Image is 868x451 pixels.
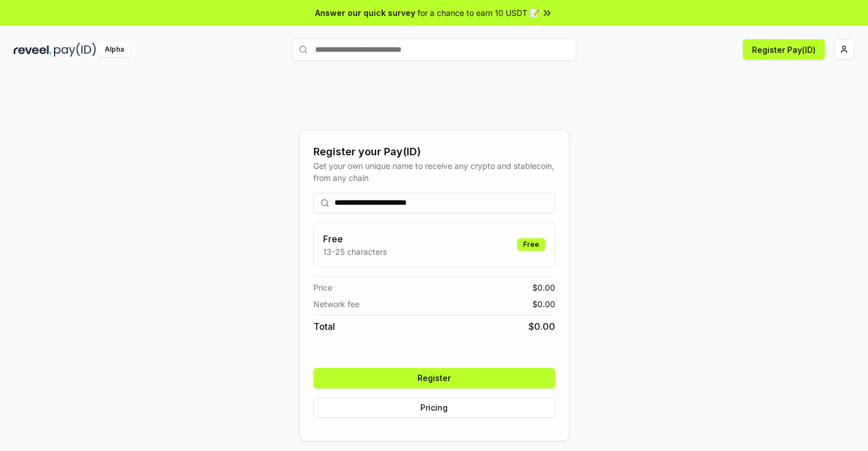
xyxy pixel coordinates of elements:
[313,368,555,388] button: Register
[315,7,415,19] span: Answer our quick survey
[517,238,545,251] div: Free
[418,7,539,19] span: for a chance to earn 10 USDT 📝
[528,320,555,333] span: $ 0.00
[14,43,52,57] img: reveel_dark
[313,398,555,418] button: Pricing
[532,298,555,310] span: $ 0.00
[313,160,555,184] div: Get your own unique name to receive any crypto and stablecoin, from any chain
[313,144,555,160] div: Register your Pay(ID)
[54,43,96,57] img: pay_id
[313,298,359,310] span: Network fee
[313,282,332,293] span: Price
[743,39,825,60] button: Register Pay(ID)
[98,43,130,57] div: Alpha
[532,282,555,293] span: $ 0.00
[323,246,387,258] p: 13-25 characters
[323,232,387,246] h3: Free
[313,320,335,333] span: Total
